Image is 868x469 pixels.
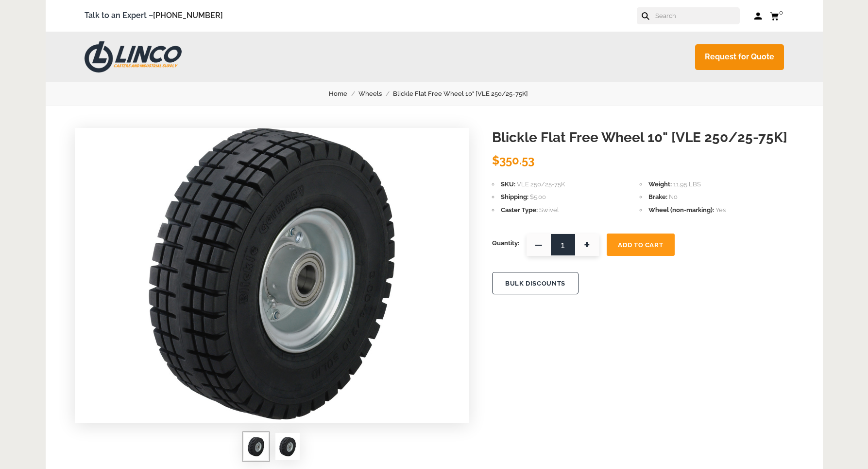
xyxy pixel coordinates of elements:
span: Swivel [539,206,559,214]
input: Search [654,7,740,24]
button: Add To Cart [607,234,675,256]
span: SKU [501,180,515,188]
span: Wheel (non-marking) [648,206,714,214]
span: Yes [715,206,726,214]
span: 11.95 LBS [673,180,701,188]
span: No [669,193,678,200]
img: https://i.ibb.co/DVmsYSL/VLE-255-25-75-K.jpg [279,437,296,456]
span: 0 [779,9,783,16]
a: 0 [770,10,784,22]
span: + [575,234,599,256]
a: Home [329,89,358,99]
a: Log in [754,11,763,21]
span: VLE 250/25-75K [517,180,565,188]
a: Blickle Flat Free Wheel 10" [VLE 250/25-75K] [393,89,539,99]
span: — [527,234,551,256]
h1: Blickle Flat Free Wheel 10" [VLE 250/25-75K] [492,128,794,148]
span: $350.53 [492,153,534,167]
a: Wheels [358,89,393,99]
span: Caster Type [501,206,538,214]
span: $5.00 [530,193,546,200]
img: https://i.ibb.co/DVmsYSL/VLE-255-25-75-K.jpg [149,128,395,420]
a: Request for Quote [695,44,784,70]
a: [PHONE_NUMBER] [153,11,223,20]
span: Shipping [501,193,528,200]
img: LINCO CASTERS & INDUSTRIAL SUPPLY [85,41,182,72]
img: https://i.ibb.co/DVmsYSL/VLE-255-25-75-K.jpg [248,437,264,456]
span: Add To Cart [618,241,663,249]
button: BULK DISCOUNTS [492,272,579,294]
span: Talk to an Expert – [85,9,223,22]
span: Quantity [492,234,519,253]
span: Brake [648,193,667,200]
span: Weight [648,180,672,188]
